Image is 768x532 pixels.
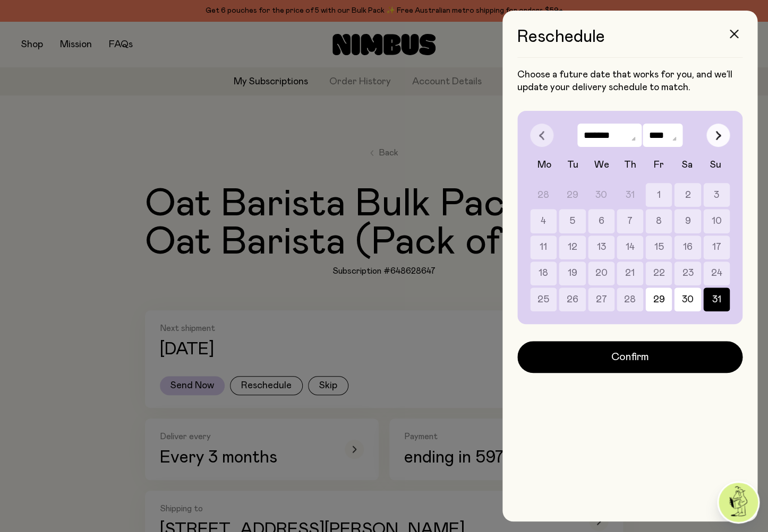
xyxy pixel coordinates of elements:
[645,261,672,285] button: 22
[703,209,730,233] button: 10
[674,236,701,259] button: 16
[559,261,585,285] button: 19
[617,261,643,285] button: 21
[645,236,672,259] button: 15
[703,236,730,259] button: 17
[645,287,672,311] button: 29
[617,209,643,233] button: 7
[617,236,643,259] button: 14
[588,287,615,311] button: 27
[645,209,672,233] button: 8
[559,159,587,171] div: Tu
[587,159,616,171] div: We
[588,209,615,233] button: 6
[644,159,673,171] div: Fr
[588,236,615,259] button: 13
[674,287,701,311] button: 30
[674,183,701,207] button: 2
[588,261,615,285] button: 20
[673,159,702,171] div: Sa
[703,183,730,207] button: 3
[703,261,730,285] button: 24
[530,159,559,171] div: Mo
[517,68,743,94] p: Choose a future date that works for you, and we’ll update your delivery schedule to match.
[645,183,672,207] button: 1
[611,350,649,364] span: Confirm
[530,261,557,285] button: 18
[530,236,557,259] button: 11
[701,159,730,171] div: Su
[530,209,557,233] button: 4
[559,236,585,259] button: 12
[517,341,743,373] button: Confirm
[674,209,701,233] button: 9
[530,287,557,311] button: 25
[559,209,585,233] button: 5
[559,287,585,311] button: 26
[719,483,758,522] img: agent
[674,261,701,285] button: 23
[703,287,730,311] button: 31
[617,287,643,311] button: 28
[616,159,644,171] div: Th
[517,28,743,58] h3: Reschedule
